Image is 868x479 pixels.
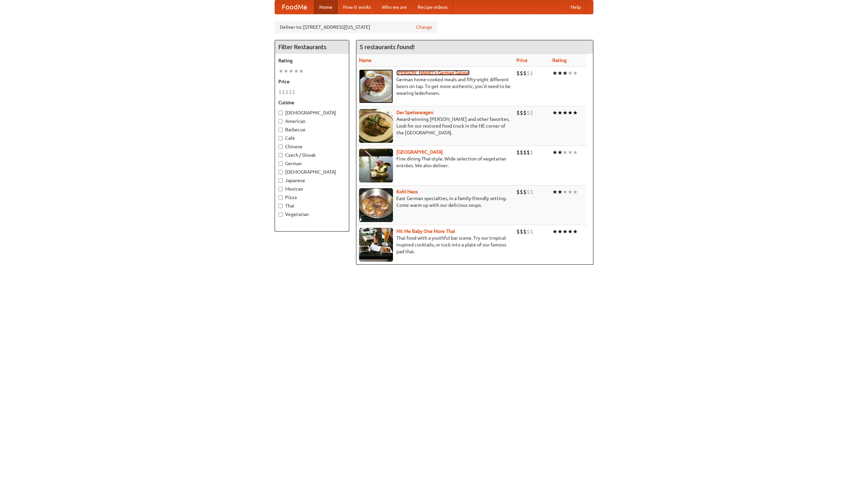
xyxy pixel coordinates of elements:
li: ★ [568,228,573,235]
p: East German specialties, in a family-friendly setting. Come warm up with our delicious soups. [359,195,511,209]
input: German [278,161,283,166]
li: ★ [573,188,578,196]
a: Change [416,24,432,30]
img: speisewagen.jpg [359,109,393,143]
li: ★ [568,188,573,196]
a: Name [359,58,372,63]
li: ★ [573,109,578,116]
label: Czech / Slovak [278,152,346,158]
li: $ [527,69,530,77]
label: Barbecue [278,126,346,133]
li: ★ [557,228,563,235]
img: satay.jpg [359,149,393,182]
li: ★ [573,228,578,235]
a: Home [314,0,338,14]
ng-pluralize: 5 restaurants found! [360,44,415,50]
li: $ [520,109,523,116]
li: $ [520,69,523,77]
li: $ [527,228,530,235]
li: ★ [552,109,557,116]
li: ★ [573,149,578,156]
a: Kohl Haus [396,189,418,194]
li: ★ [563,228,568,235]
li: ★ [278,67,283,75]
label: Japanese [278,177,346,184]
li: ★ [299,67,304,75]
label: Pizza [278,194,346,201]
label: German [278,160,346,167]
label: Vegetarian [278,211,346,218]
li: ★ [563,109,568,116]
label: Cafe [278,135,346,141]
a: Rating [552,58,567,63]
li: $ [523,69,527,77]
li: $ [520,149,523,156]
li: $ [527,149,530,156]
li: ★ [283,67,289,75]
li: $ [527,109,530,116]
li: $ [292,88,295,96]
input: [DEMOGRAPHIC_DATA] [278,170,283,174]
li: ★ [552,188,557,196]
label: Mexican [278,186,346,192]
p: Award-winning [PERSON_NAME] and other favorites. Look for our restored food truck in the NE corne... [359,116,511,136]
li: $ [520,188,523,196]
a: Price [516,58,528,63]
a: How it works [338,0,376,14]
a: [PERSON_NAME]'s German Saloon [396,70,470,75]
input: Japanese [278,178,283,183]
li: $ [530,69,533,77]
input: Barbecue [278,128,283,132]
li: $ [530,149,533,156]
li: $ [530,109,533,116]
li: ★ [563,188,568,196]
a: Hit Me Baby One More Thai [396,228,455,234]
li: ★ [557,188,563,196]
li: $ [523,149,527,156]
a: [GEOGRAPHIC_DATA] [396,149,443,155]
li: ★ [294,67,299,75]
li: ★ [568,109,573,116]
li: $ [289,88,292,96]
li: $ [516,149,520,156]
li: ★ [289,67,294,75]
li: $ [278,88,282,96]
label: [DEMOGRAPHIC_DATA] [278,109,346,116]
label: [DEMOGRAPHIC_DATA] [278,169,346,175]
a: Recipe videos [412,0,453,14]
input: [DEMOGRAPHIC_DATA] [278,111,283,115]
input: Cafe [278,136,283,140]
li: $ [523,109,527,116]
li: ★ [563,69,568,77]
a: Der Speisewagen [396,110,433,115]
a: FoodMe [275,0,314,14]
li: $ [523,228,527,235]
li: $ [520,228,523,235]
li: $ [516,188,520,196]
li: ★ [557,149,563,156]
label: Chinese [278,143,346,150]
li: $ [530,188,533,196]
li: $ [282,88,285,96]
a: Who we are [376,0,412,14]
li: ★ [557,109,563,116]
li: $ [523,188,527,196]
input: Czech / Slovak [278,153,283,157]
p: Thai food with a youthful bar scene. Try our tropical inspired cocktails, or tuck into a plate of... [359,235,511,255]
p: German home-cooked meals and fifty-eight different beers on tap. To get more authentic, you'd nee... [359,76,511,96]
li: $ [530,228,533,235]
li: ★ [557,69,563,77]
li: ★ [552,228,557,235]
input: Chinese [278,145,283,149]
li: $ [285,88,289,96]
div: Deliver to: [STREET_ADDRESS][US_STATE] [275,21,437,33]
input: Mexican [278,187,283,191]
h5: Price [278,78,346,85]
h4: Filter Restaurants [275,40,349,54]
a: Help [565,0,586,14]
